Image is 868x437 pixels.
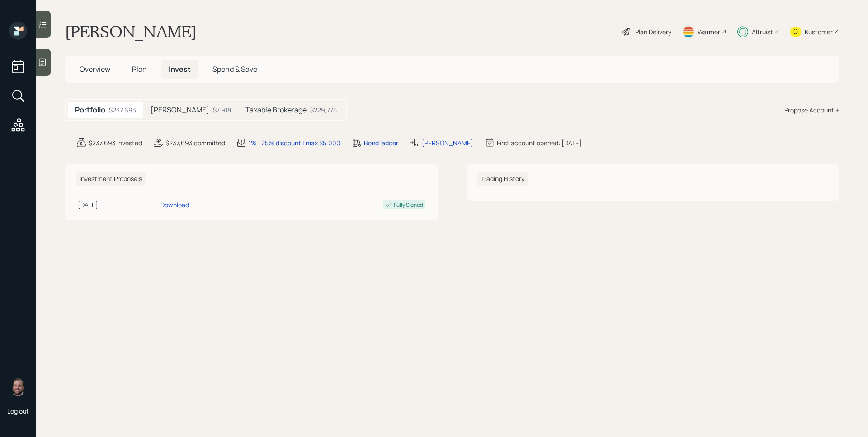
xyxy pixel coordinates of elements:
[245,106,307,114] h5: Taxable Brokerage
[698,27,720,37] div: Warmer
[109,105,136,115] div: $237,693
[160,200,189,209] div: Download
[477,172,528,186] h6: Trading History
[752,27,773,37] div: Altruist
[89,138,142,148] div: $237,693 invested
[249,138,340,148] div: 1% | 25% discount | max $5,000
[76,172,146,186] h6: Investment Proposals
[364,138,398,148] div: Bond ladder
[422,138,473,148] div: [PERSON_NAME]
[75,106,105,114] h5: Portfolio
[9,378,27,396] img: james-distasi-headshot.png
[635,27,671,37] div: Plan Delivery
[784,105,839,115] div: Propose Account +
[7,407,29,415] div: Log out
[78,200,157,209] div: [DATE]
[310,105,337,115] div: $229,775
[212,64,257,74] span: Spend & Save
[132,64,147,74] span: Plan
[805,27,833,37] div: Kustomer
[213,105,231,115] div: $7,918
[80,64,110,74] span: Overview
[169,64,191,74] span: Invest
[394,201,423,209] div: Fully Signed
[65,22,197,42] h1: [PERSON_NAME]
[497,138,582,148] div: First account opened: [DATE]
[165,138,225,148] div: $237,693 committed
[151,106,209,114] h5: [PERSON_NAME]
